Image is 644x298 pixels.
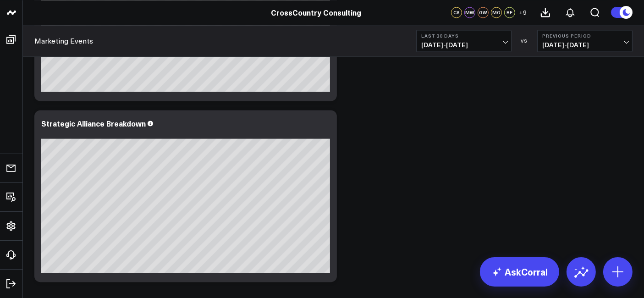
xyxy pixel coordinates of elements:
[491,7,502,18] div: MO
[504,7,515,18] div: RE
[519,9,527,16] span: + 9
[542,33,627,39] b: Previous Period
[41,118,146,128] div: Strategic Alliance Breakdown
[271,7,362,17] a: CrossCountry Consulting
[537,30,633,52] button: Previous Period[DATE]-[DATE]
[421,41,506,49] span: [DATE] - [DATE]
[416,30,512,52] button: Last 30 Days[DATE]-[DATE]
[516,38,533,44] div: VS
[517,7,528,18] button: +9
[34,36,93,46] a: Marketing Events
[421,33,506,39] b: Last 30 Days
[480,257,559,287] a: AskCorral
[542,41,627,49] span: [DATE] - [DATE]
[464,7,475,18] div: MW
[451,7,462,18] div: CS
[478,7,489,18] div: GW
